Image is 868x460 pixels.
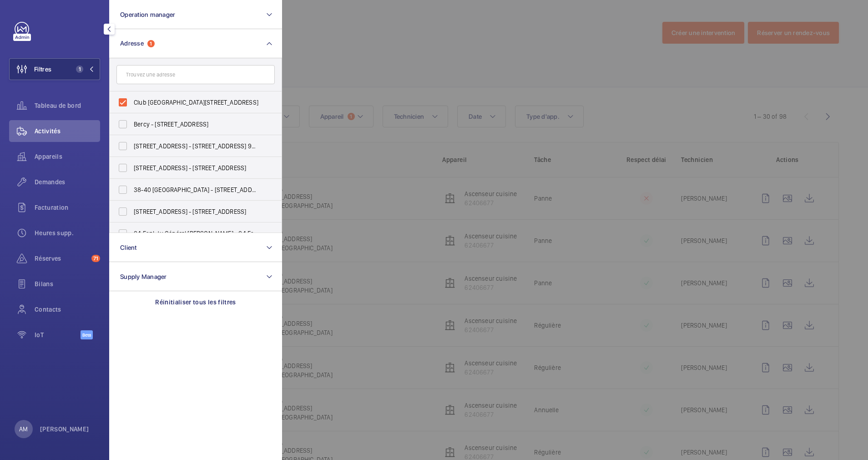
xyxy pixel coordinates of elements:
[9,58,100,80] button: Filtres1
[35,330,81,339] span: IoT
[35,101,100,110] span: Tableau de bord
[19,425,28,434] p: AM
[35,254,88,263] span: Réserves
[91,255,100,262] span: 71
[76,66,83,73] span: 1
[35,228,100,238] span: Heures supp.
[35,152,100,161] span: Appareils
[35,177,100,187] span: Demandes
[35,305,100,314] span: Contacts
[34,65,51,74] span: Filtres
[35,126,100,136] span: Activités
[35,203,100,212] span: Facturation
[81,330,93,339] span: Beta
[35,279,100,288] span: Bilans
[40,425,89,434] p: [PERSON_NAME]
